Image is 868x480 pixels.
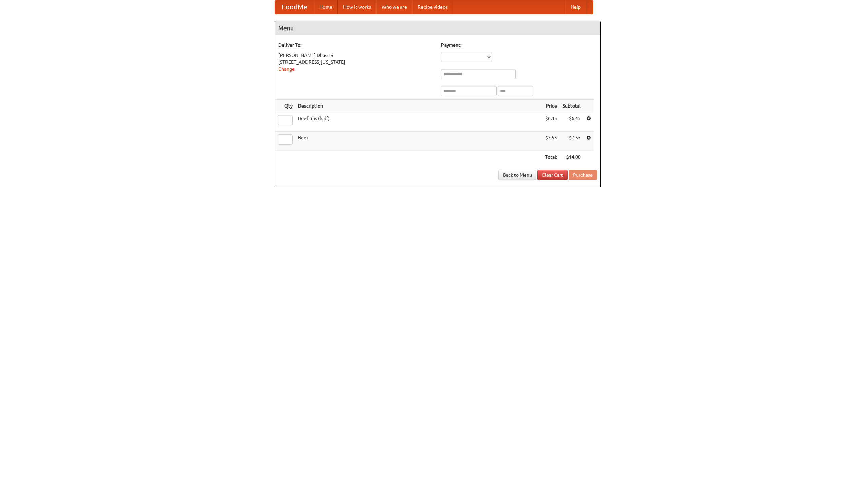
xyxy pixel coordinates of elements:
th: Total: [542,151,560,164]
td: $7.55 [542,132,560,151]
a: Help [565,0,586,14]
th: Subtotal [560,100,584,112]
th: $14.00 [560,151,584,164]
a: Who we are [376,0,412,14]
a: Recipe videos [412,0,453,14]
td: $6.45 [542,112,560,132]
td: Beef ribs (half) [295,112,542,132]
a: FoodMe [275,0,314,14]
td: Beer [295,132,542,151]
th: Price [542,100,560,112]
th: Description [295,100,542,112]
td: $6.45 [560,112,584,132]
th: Qty [275,100,295,112]
a: How it works [338,0,376,14]
a: Change [278,66,295,72]
a: Home [314,0,338,14]
div: [STREET_ADDRESS][US_STATE] [278,59,434,65]
button: Purchase [569,170,597,180]
h5: Payment: [441,42,597,49]
div: [PERSON_NAME] Dhassei [278,52,434,59]
a: Back to Menu [498,170,536,180]
td: $7.55 [560,132,584,151]
h5: Deliver To: [278,42,434,49]
h4: Menu [275,21,600,35]
a: Clear Cart [537,170,568,180]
